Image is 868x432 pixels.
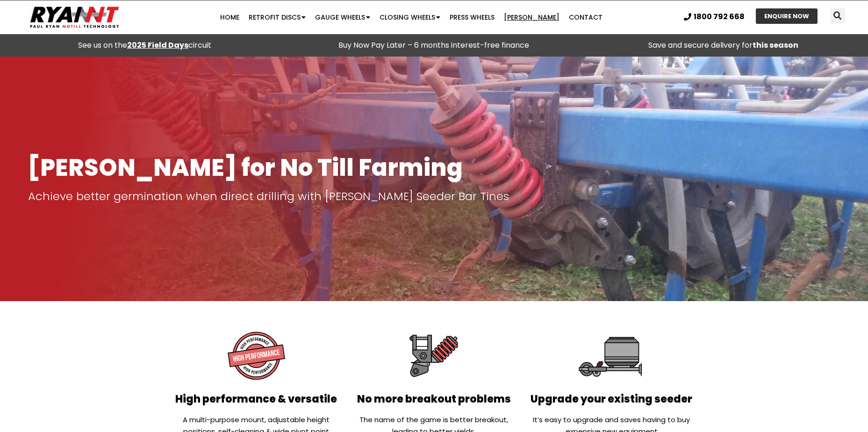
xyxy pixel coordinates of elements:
[499,8,564,27] a: [PERSON_NAME]
[215,8,244,27] a: Home
[583,39,863,52] p: Save and secure delivery for
[28,155,840,180] h1: [PERSON_NAME] for No Till Farming
[223,322,290,389] img: High performance and versatile
[756,8,818,24] a: ENQUIRE NOW
[5,39,285,52] div: See us on the circuit
[527,394,696,404] h2: Upgrade your existing seeder
[310,8,375,27] a: Gauge Wheels
[294,39,574,52] p: Buy Now Pay Later – 6 months interest-free finance
[28,190,840,203] p: Achieve better germination when direct drilling with [PERSON_NAME] Seeder Bar Tines
[400,322,467,389] img: No more breakout problems
[350,394,518,404] h2: No more breakout problems
[172,394,341,404] h2: High performance & versatile
[684,13,745,21] a: 1800 792 668
[764,13,809,19] span: ENQUIRE NOW
[127,40,188,50] a: 2025 Field Days
[168,8,654,27] nav: Menu
[244,8,310,27] a: Retrofit Discs
[753,40,798,50] strong: this season
[445,8,499,27] a: Press Wheels
[694,13,745,21] span: 1800 792 668
[375,8,445,27] a: Closing Wheels
[578,322,645,389] img: Upgrade your existing seeder
[830,8,845,23] div: Search
[28,3,122,32] img: Ryan NT logo
[564,8,607,27] a: Contact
